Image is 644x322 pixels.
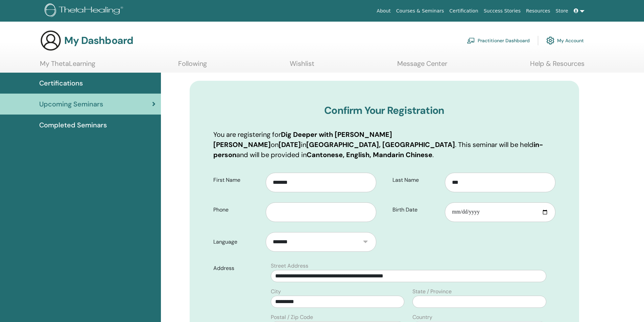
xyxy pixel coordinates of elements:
label: Birth Date [387,203,445,216]
label: State / Province [412,288,452,296]
a: Practitioner Dashboard [467,33,530,48]
a: Store [553,5,571,17]
a: Success Stories [481,5,523,17]
img: chalkboard-teacher.svg [467,38,475,44]
span: Completed Seminars [39,120,107,130]
h3: My Dashboard [64,34,133,47]
label: Address [208,262,267,275]
a: My ThetaLearning [40,59,95,73]
b: [GEOGRAPHIC_DATA], [GEOGRAPHIC_DATA] [306,140,455,149]
p: You are registering for on in . This seminar will be held and will be provided in . [213,129,555,160]
b: Dig Deeper with [PERSON_NAME] [PERSON_NAME] [213,130,392,149]
span: Certifications [39,78,83,88]
h3: Confirm Your Registration [213,104,555,117]
a: Message Center [397,59,447,73]
label: Last Name [387,174,445,187]
label: Postal / Zip Code [271,313,313,321]
label: City [271,288,281,296]
label: Street Address [271,262,308,270]
a: Certification [447,5,481,17]
img: cog.svg [546,35,554,46]
img: generic-user-icon.jpg [40,30,62,51]
a: My Account [546,33,584,48]
b: [DATE] [279,140,301,149]
label: Language [208,236,266,248]
a: Following [178,59,207,73]
b: Cantonese, English, Mandarin Chinese [307,150,432,159]
a: Courses & Seminars [393,5,447,17]
img: logo.png [45,3,125,19]
a: Help & Resources [530,59,585,73]
label: Country [412,313,432,321]
span: Upcoming Seminars [39,99,103,109]
label: Phone [208,203,266,216]
label: First Name [208,174,266,187]
a: Resources [523,5,553,17]
a: About [374,5,393,17]
a: Wishlist [290,59,314,73]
